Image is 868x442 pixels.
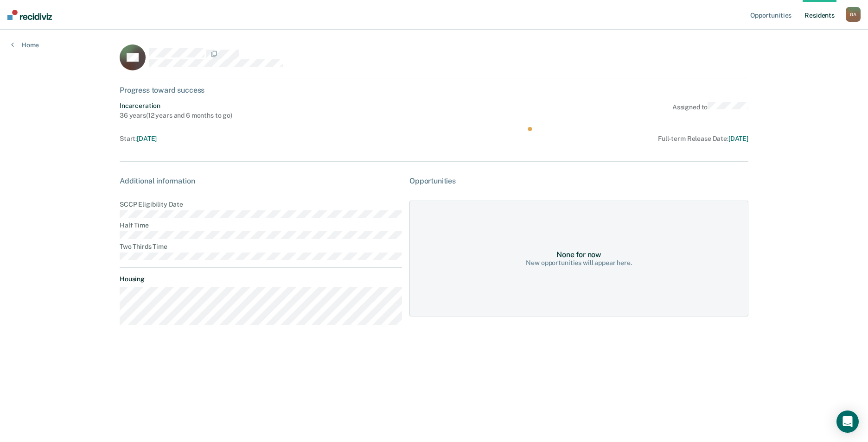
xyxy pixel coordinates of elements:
dt: Housing [120,275,402,283]
button: GA [846,7,861,22]
a: Home [11,41,39,49]
div: Full-term Release Date : [409,135,748,143]
div: Open Intercom Messenger [836,410,859,433]
div: Incarceration [120,102,232,110]
div: Progress toward success [120,86,748,95]
img: Recidiviz [7,10,52,20]
span: [DATE] [728,135,748,142]
div: Assigned to [672,102,748,120]
dt: Two Thirds Time [120,243,402,251]
div: New opportunities will appear here. [526,259,632,267]
span: [DATE] [137,135,157,142]
dt: Half Time [120,221,402,229]
div: None for now [556,250,601,259]
div: Opportunities [409,177,748,185]
dt: SCCP Eligibility Date [120,201,402,208]
div: 36 years ( 12 years and 6 months to go ) [120,112,232,120]
div: G A [846,7,861,22]
div: Additional information [120,177,402,185]
div: Start : [120,135,406,143]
